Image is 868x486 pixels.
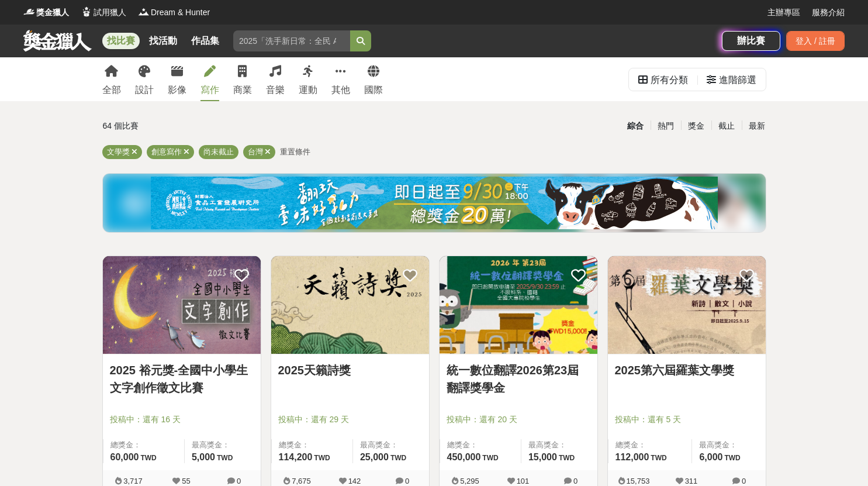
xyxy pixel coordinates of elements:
[217,454,233,462] span: TWD
[559,454,575,462] span: TWD
[233,83,252,97] div: 商業
[151,6,210,19] span: Dream & Hunter
[135,57,154,101] a: 設計
[110,413,254,426] span: 投稿中：還有 16 天
[447,361,590,397] a: 統一數位翻譯2026第23屆翻譯獎學金
[144,33,182,49] a: 找活動
[103,256,261,354] a: Cover Image
[36,6,69,19] span: 獎金獵人
[615,413,759,426] span: 投稿中：還有 5 天
[138,6,150,18] img: Logo
[573,477,577,485] span: 0
[364,57,383,101] a: 國際
[279,452,313,462] span: 114,200
[103,256,261,354] img: Cover Image
[200,83,219,97] div: 寫作
[440,256,597,354] img: Cover Image
[699,439,758,451] span: 最高獎金：
[110,452,139,462] span: 60,000
[266,57,285,101] a: 音樂
[168,83,186,97] div: 影像
[651,68,688,92] div: 所有分類
[767,6,800,19] a: 主辦專區
[615,439,685,451] span: 總獎金：
[233,30,350,51] input: 2025「洗手新日常：全民 ALL IN」洗手歌全台徵選
[722,31,780,51] a: 辦比賽
[266,83,285,97] div: 音樂
[528,452,557,462] span: 15,000
[615,361,759,379] a: 2025第六屆羅葉文學獎
[107,147,130,156] span: 文學獎
[482,454,498,462] span: TWD
[140,454,156,462] span: TWD
[81,6,126,19] a: Logo試用獵人
[651,454,666,462] span: TWD
[23,6,35,18] img: Logo
[390,454,406,462] span: TWD
[23,6,69,19] a: Logo獎金獵人
[102,57,121,101] a: 全部
[528,439,590,451] span: 最高獎金：
[724,454,740,462] span: TWD
[447,452,481,462] span: 450,000
[203,147,234,156] span: 尚未截止
[681,116,711,136] div: 獎金
[615,452,649,462] span: 112,000
[620,116,651,136] div: 綜合
[440,256,597,354] a: Cover Image
[271,256,429,354] a: Cover Image
[292,477,311,485] span: 7,675
[248,147,263,156] span: 台灣
[280,147,310,156] span: 重置條件
[360,439,422,451] span: 最高獎金：
[299,57,317,101] a: 運動
[460,477,479,485] span: 5,295
[742,116,772,136] div: 最新
[360,452,389,462] span: 25,000
[168,57,186,101] a: 影像
[138,6,210,19] a: LogoDream & Hunter
[233,57,252,101] a: 商業
[517,477,530,485] span: 101
[711,116,742,136] div: 截止
[405,477,409,485] span: 0
[447,439,514,451] span: 總獎金：
[186,33,224,49] a: 作品集
[786,31,845,51] div: 登入 / 註冊
[237,477,241,485] span: 0
[685,477,698,485] span: 311
[299,83,317,97] div: 運動
[271,256,429,354] img: Cover Image
[699,452,722,462] span: 6,000
[719,68,756,92] div: 進階篩選
[651,116,681,136] div: 熱門
[742,477,746,485] span: 0
[182,477,190,485] span: 55
[200,57,219,101] a: 寫作
[447,413,590,426] span: 投稿中：還有 20 天
[123,477,143,485] span: 3,717
[192,439,254,451] span: 最高獎金：
[94,6,126,19] span: 試用獵人
[331,57,350,101] a: 其他
[314,454,330,462] span: TWD
[102,83,121,97] div: 全部
[192,452,215,462] span: 5,000
[103,116,323,136] div: 64 個比賽
[279,439,345,451] span: 總獎金：
[135,83,154,97] div: 設計
[348,477,361,485] span: 142
[278,413,422,426] span: 投稿中：還有 29 天
[110,361,254,397] a: 2025 裕元獎-全國中小學生文字創作徵文比賽
[608,256,766,354] a: Cover Image
[627,477,650,485] span: 15,753
[81,6,92,18] img: Logo
[364,83,383,97] div: 國際
[278,361,422,379] a: 2025天籟詩獎
[331,83,350,97] div: 其他
[102,33,140,49] a: 找比賽
[812,6,845,19] a: 服務介紹
[608,256,766,354] img: Cover Image
[151,177,718,229] img: ea6d37ea-8c75-4c97-b408-685919e50f13.jpg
